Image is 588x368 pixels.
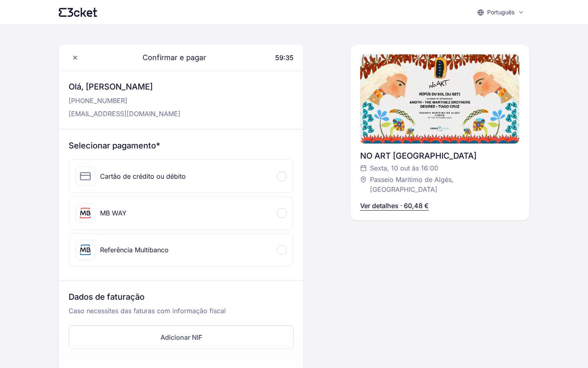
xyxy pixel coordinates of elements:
p: [EMAIL_ADDRESS][DOMAIN_NAME] [69,109,180,119]
div: MB WAY [100,208,127,218]
p: Ver detalhes · 60,48 € [360,201,429,211]
span: Passeio Maritimo de Algés, [GEOGRAPHIC_DATA] [370,175,511,194]
div: Referência Multibanco [100,245,169,255]
span: Confirmar e pagar [133,52,206,63]
p: Português [487,8,514,16]
span: Sexta, 10 out às 16:00 [370,163,438,173]
p: [PHONE_NUMBER] [69,96,180,105]
span: 59:35 [275,54,294,62]
h3: Selecionar pagamento* [69,140,294,151]
div: NO ART [GEOGRAPHIC_DATA] [360,150,519,162]
h3: Olá, [PERSON_NAME] [69,81,180,92]
h3: Dados de faturação [69,291,294,306]
button: Adicionar NIF [69,325,294,349]
div: Cartão de crédito ou débito [100,171,186,181]
p: Caso necessites das faturas com informação fiscal [69,306,294,322]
